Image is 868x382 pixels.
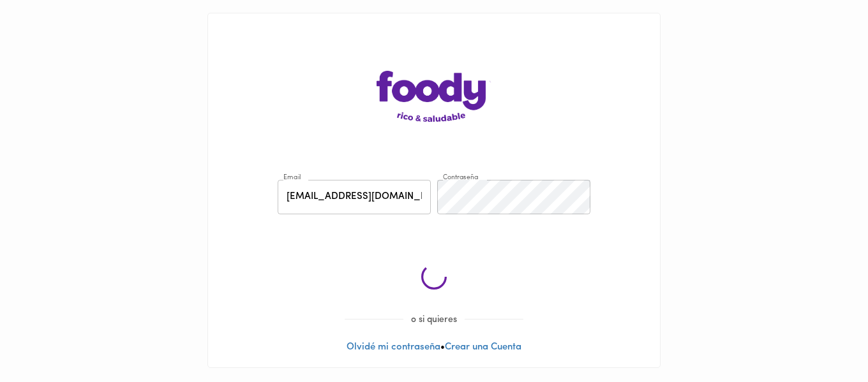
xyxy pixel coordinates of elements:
img: logo-main-page.png [377,71,491,122]
div: • [208,13,660,367]
a: Olvidé mi contraseña [347,342,440,352]
iframe: Messagebird Livechat Widget [794,308,855,369]
span: o si quieres [403,315,465,325]
input: pepitoperez@gmail.com [278,180,431,215]
a: Crear una Cuenta [445,342,521,352]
